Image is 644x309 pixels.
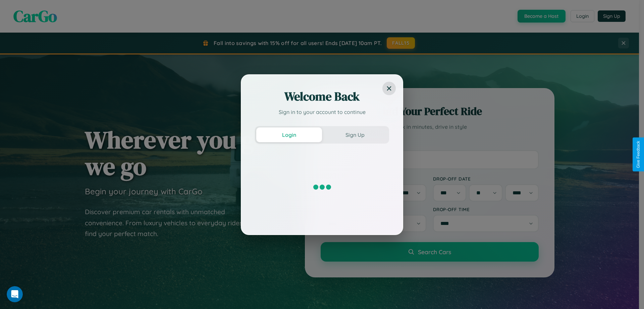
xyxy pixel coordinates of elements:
iframe: Intercom live chat [7,286,23,302]
p: Sign in to your account to continue [255,108,389,116]
button: Sign Up [322,127,388,142]
h2: Welcome Back [255,88,389,105]
div: Give Feedback [636,141,641,168]
button: Login [256,127,322,142]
